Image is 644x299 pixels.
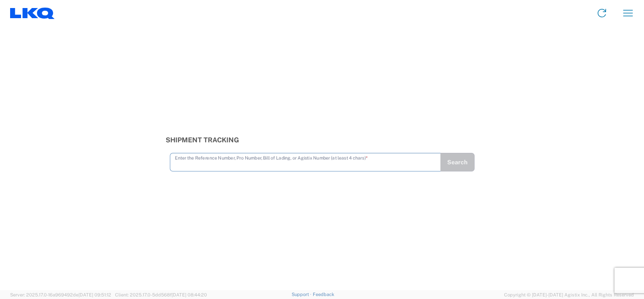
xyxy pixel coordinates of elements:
[115,292,207,297] span: Client: 2025.17.0-5dd568f
[78,292,111,297] span: [DATE] 09:51:12
[172,292,207,297] span: [DATE] 08:44:20
[292,292,313,297] a: Support
[10,292,111,297] span: Server: 2025.17.0-16a969492de
[504,291,634,299] span: Copyright © [DATE]-[DATE] Agistix Inc., All Rights Reserved
[166,136,479,144] h3: Shipment Tracking
[313,292,334,297] a: Feedback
